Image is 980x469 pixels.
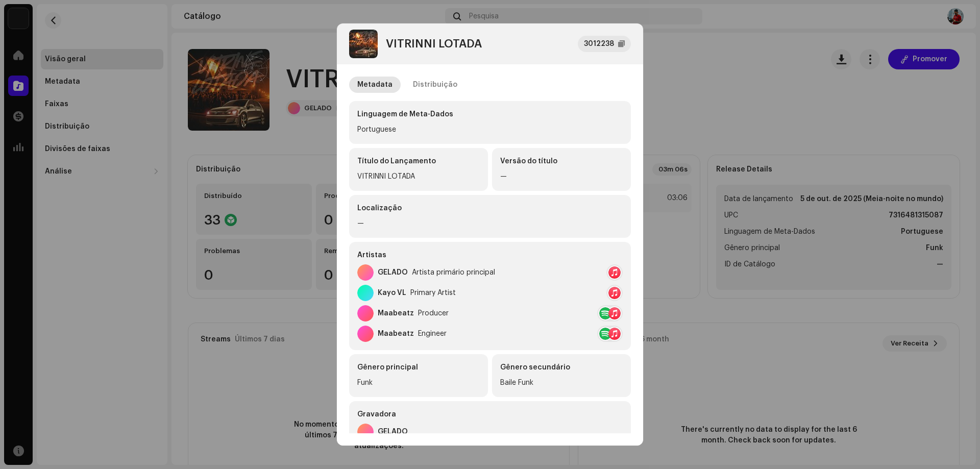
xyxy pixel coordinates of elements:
div: Título do Lançamento [357,156,480,166]
div: Kayo VL [378,289,406,297]
div: Versão do título [500,156,623,166]
div: GELADO [378,268,408,277]
div: Artistas [357,250,623,260]
div: GELADO [378,428,408,436]
img: 7395c7f4-5700-40bb-90b7-c958920337c2 [349,30,378,58]
div: Portuguese [357,124,623,136]
div: Localização [357,203,623,213]
div: Gênero principal [357,362,480,373]
div: — [357,217,623,230]
div: Distribuição [413,77,457,93]
div: — [500,170,623,183]
div: Artista primário principal [412,268,495,277]
div: VITRINNI LOTADA [357,170,480,183]
div: VITRINNI LOTADA [386,38,482,50]
div: Baile Funk [500,377,623,389]
div: Maabeatz [378,330,414,338]
div: Linguagem de Meta-Dados [357,109,623,119]
div: Gravadora [357,409,623,419]
div: Engineer [418,330,447,338]
div: Producer [418,309,449,317]
div: Gênero secundário [500,362,623,373]
div: Metadata [357,77,393,93]
div: Maabeatz [378,309,414,317]
div: Funk [357,377,480,389]
div: 3012238 [584,38,614,50]
div: Primary Artist [410,289,456,297]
